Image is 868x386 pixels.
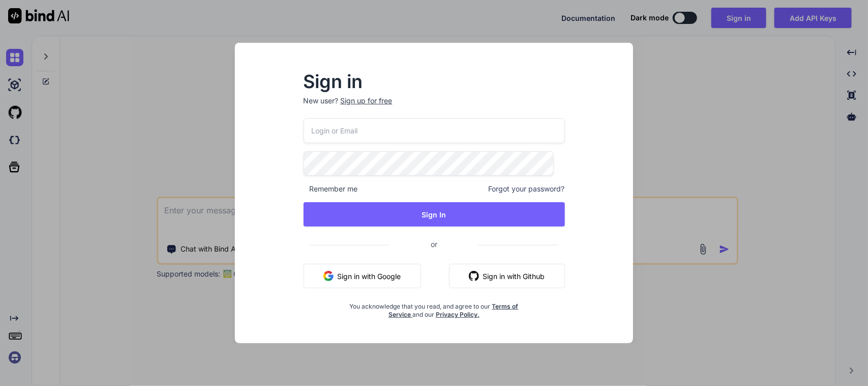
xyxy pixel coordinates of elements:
a: Terms of Service [388,302,519,318]
p: New user? [304,96,565,118]
div: You acknowledge that you read, and agree to our and our [347,296,521,319]
img: github [469,271,479,281]
span: Forgot your password? [489,184,565,194]
h2: Sign in [304,73,565,90]
span: Remember me [304,184,358,194]
button: Sign in with Google [304,264,421,288]
img: google [323,271,334,281]
button: Sign In [304,202,565,227]
button: Sign in with Github [449,264,565,288]
span: or [390,232,478,257]
input: Login or Email [304,118,565,143]
a: Privacy Policy. [436,311,480,318]
div: Sign up for free [341,96,393,106]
